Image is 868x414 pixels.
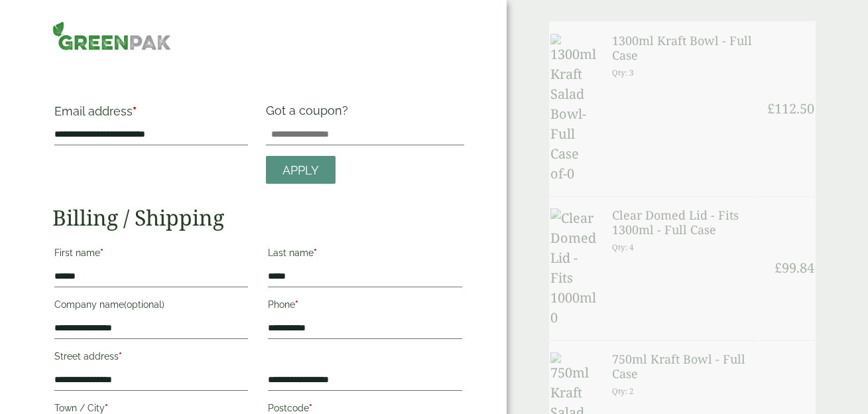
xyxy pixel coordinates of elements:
[266,156,336,184] a: Apply
[282,163,319,178] span: Apply
[54,105,249,124] label: Email address
[54,347,249,370] label: Street address
[100,247,103,258] abbr: required
[52,21,171,50] img: GreenPak Supplies
[54,243,249,266] label: First name
[268,295,462,318] label: Phone
[314,247,317,258] abbr: required
[295,299,298,310] abbr: required
[309,403,312,413] abbr: required
[133,104,137,118] abbr: required
[52,205,464,230] h2: Billing / Shipping
[119,351,122,362] abbr: required
[266,103,353,124] label: Got a coupon?
[105,403,108,413] abbr: required
[54,295,249,318] label: Company name
[268,243,462,266] label: Last name
[124,299,164,310] span: (optional)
